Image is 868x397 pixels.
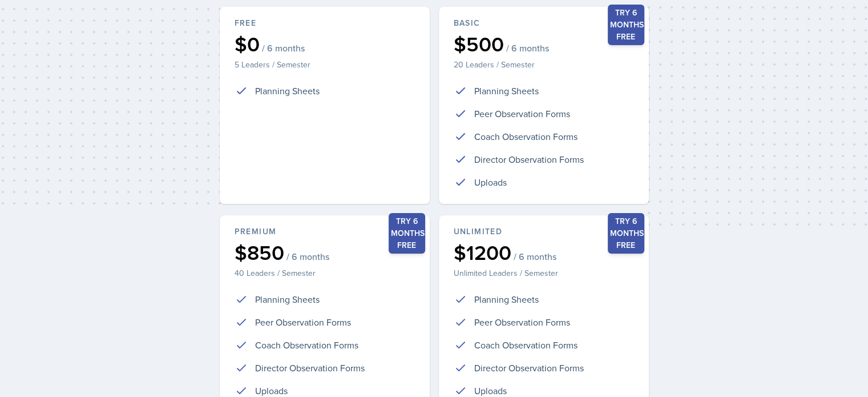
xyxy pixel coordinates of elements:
p: Planning Sheets [474,292,539,306]
div: $850 [235,242,415,263]
div: Premium [235,226,415,238]
p: 5 Leaders / Semester [235,59,415,70]
div: Try 6 months free [608,213,644,254]
div: Try 6 months free [389,213,425,254]
span: / 6 months [286,251,329,262]
p: Planning Sheets [255,292,320,306]
p: Director Observation Forms [474,153,584,166]
div: Unlimited [454,226,634,238]
p: Coach Observation Forms [255,338,358,352]
p: Planning Sheets [255,84,320,98]
p: Director Observation Forms [474,361,584,375]
div: Free [235,17,415,29]
p: Peer Observation Forms [255,315,351,329]
p: Unlimited Leaders / Semester [454,267,634,279]
p: 20 Leaders / Semester [454,59,634,70]
p: Uploads [474,175,507,189]
span: / 6 months [506,42,549,54]
div: $0 [235,34,415,54]
div: Basic [454,17,634,29]
p: Coach Observation Forms [474,130,578,143]
span: / 6 months [514,251,556,262]
div: $1200 [454,242,634,263]
p: Peer Observation Forms [474,315,570,329]
span: / 6 months [262,42,305,54]
p: Coach Observation Forms [474,338,578,352]
div: $500 [454,34,634,54]
p: Peer Observation Forms [474,107,570,121]
p: 40 Leaders / Semester [235,267,415,279]
p: Planning Sheets [474,84,539,98]
div: Try 6 months free [608,5,644,45]
p: Director Observation Forms [255,361,365,375]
